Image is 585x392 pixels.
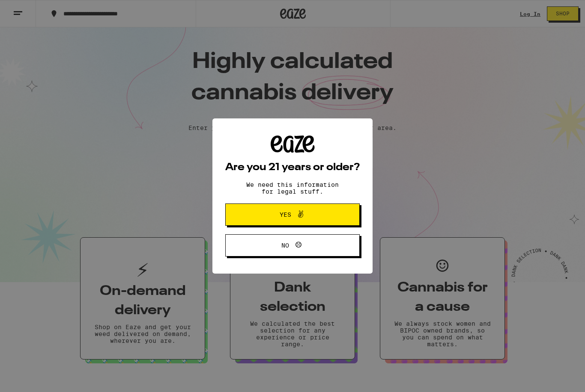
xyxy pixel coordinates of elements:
[280,212,291,218] span: Yes
[239,181,346,195] p: We need this information for legal stuff.
[225,162,360,173] h2: Are you 21 years or older?
[281,242,289,248] span: No
[225,234,360,256] button: No
[225,203,360,226] button: Yes
[5,6,62,13] span: Hi. Need any help?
